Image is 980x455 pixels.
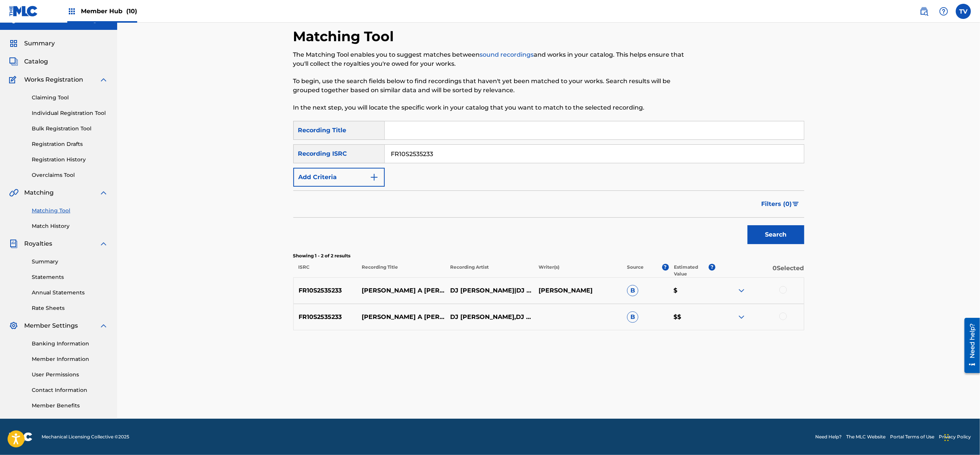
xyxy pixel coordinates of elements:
[9,432,33,441] img: logo
[357,313,445,322] p: [PERSON_NAME] A [PERSON_NAME] (SUPER SLOWED) (SUPER SLOWED)
[24,57,48,66] span: Catalog
[293,28,398,45] h2: Matching Tool
[32,273,108,281] a: Statements
[936,4,951,19] div: Help
[293,264,357,277] p: ISRC
[534,286,622,295] p: [PERSON_NAME]
[32,258,108,266] a: Summary
[762,200,792,209] span: Filters ( 0 )
[669,313,715,322] p: $$
[24,75,83,84] span: Works Registration
[9,321,18,330] img: Member Settings
[890,433,934,440] a: Portal Terms of Use
[9,188,19,197] img: Matching
[32,289,108,297] a: Annual Statements
[42,433,129,440] span: Mechanical Licensing Collective © 2025
[793,202,799,206] img: filter
[445,264,534,277] p: Recording Artist
[669,286,715,295] p: $
[32,94,108,102] a: Claiming Tool
[674,264,709,277] p: Estimated Value
[815,433,842,440] a: Need Help?
[627,264,644,277] p: Source
[294,286,357,295] p: FR10S2535233
[445,286,534,295] p: DJ [PERSON_NAME]|DJ FZ DA ZN
[627,285,638,296] span: B
[356,264,445,277] p: Recording Title
[32,371,108,379] a: User Permissions
[81,7,137,15] span: Member Hub
[99,321,108,330] img: expand
[757,195,804,214] button: Filters (0)
[627,311,638,323] span: B
[709,264,715,271] span: ?
[24,239,52,248] span: Royalties
[9,239,18,248] img: Royalties
[942,419,980,455] iframe: Chat Widget
[24,188,54,197] span: Matching
[293,252,804,259] p: Showing 1 - 2 of 2 results
[293,121,804,248] form: Search Form
[9,57,18,66] img: Catalog
[9,39,18,48] img: Summary
[662,264,669,271] span: ?
[24,321,78,330] span: Member Settings
[357,286,445,295] p: [PERSON_NAME] A [PERSON_NAME] (SUPER SLOWED)
[293,103,687,112] p: In the next step, you will locate the specific work in your catalog that you want to match to the...
[24,39,55,48] span: Summary
[32,340,108,348] a: Banking Information
[32,109,108,117] a: Individual Registration Tool
[445,313,534,322] p: DJ [PERSON_NAME],DJ FZ DA ZN
[32,386,108,394] a: Contact Information
[917,4,932,19] a: Public Search
[846,433,886,440] a: The MLC Website
[32,402,108,410] a: Member Benefits
[293,168,385,187] button: Add Criteria
[32,207,108,215] a: Matching Tool
[737,313,746,322] img: expand
[294,313,357,322] p: FR10S2535233
[9,39,55,48] a: SummarySummary
[944,426,949,449] div: Ziehen
[534,264,622,277] p: Writer(s)
[32,125,108,133] a: Bulk Registration Tool
[99,75,108,84] img: expand
[959,315,980,376] iframe: Resource Center
[920,7,929,16] img: search
[293,50,687,68] p: The Matching Tool enables you to suggest matches between and works in your catalog. This helps en...
[9,57,48,66] a: CatalogCatalog
[99,188,108,197] img: expand
[32,171,108,179] a: Overclaims Tool
[748,225,804,244] button: Search
[32,156,108,164] a: Registration History
[126,8,137,15] span: (10)
[939,433,971,440] a: Privacy Policy
[32,140,108,148] a: Registration Drafts
[370,173,379,182] img: 9d2ae6d4665cec9f34b9.svg
[939,7,948,16] img: help
[737,286,746,295] img: expand
[32,355,108,363] a: Member Information
[293,77,687,95] p: To begin, use the search fields below to find recordings that haven't yet been matched to your wo...
[480,51,534,58] a: sound recordings
[32,304,108,312] a: Rate Sheets
[67,7,76,16] img: Top Rightsholders
[9,6,38,17] img: MLC Logo
[99,239,108,248] img: expand
[32,222,108,230] a: Match History
[715,264,804,277] p: 0 Selected
[9,75,19,84] img: Works Registration
[942,419,980,455] div: Chat-Widget
[956,4,971,19] div: User Menu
